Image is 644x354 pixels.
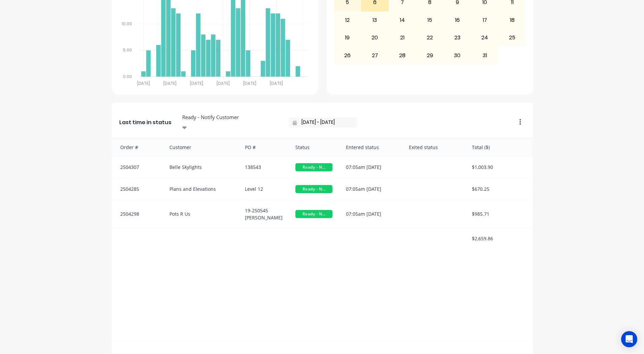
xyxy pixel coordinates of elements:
tspan: [DATE] [270,80,283,86]
span: Ready - N... [295,163,332,171]
div: $1,003.90 [465,156,533,178]
div: Entered status [339,138,402,156]
div: $2,659.86 [465,228,533,249]
div: Open Intercom Messenger [621,331,637,347]
tspan: 5.00 [123,47,132,53]
div: 15 [416,12,443,29]
div: Order # [112,138,163,156]
div: 07:05am [DATE] [339,200,402,228]
div: 07:05am [DATE] [339,178,402,200]
div: 24 [471,29,498,46]
div: Exited status [402,138,465,156]
tspan: 0.00 [123,74,132,79]
tspan: [DATE] [217,80,230,86]
div: Status [289,138,339,156]
div: 27 [361,47,388,64]
div: 29 [416,47,443,64]
div: 23 [444,29,471,46]
div: 30 [444,47,471,64]
div: 19 [334,29,361,46]
tspan: 10.00 [122,21,132,27]
div: PO # [238,138,289,156]
tspan: [DATE] [163,80,176,86]
div: Plans and Elevations [163,178,238,200]
div: 12 [334,12,361,29]
tspan: [DATE] [137,80,150,86]
div: 20 [361,29,388,46]
div: 22 [416,29,443,46]
div: 26 [334,47,361,64]
tspan: [DATE] [243,80,256,86]
div: 17 [471,12,498,29]
div: $985.71 [465,200,533,228]
div: 18 [499,12,526,29]
div: Pots R Us [163,200,238,228]
div: 138543 [238,156,289,178]
div: 16 [444,12,471,29]
div: 25 [499,29,526,46]
div: 14 [389,12,416,29]
div: 07:05am [DATE] [339,156,402,178]
div: 21 [389,29,416,46]
div: 31 [471,47,498,64]
div: 2504298 [112,200,163,228]
div: Total ($) [465,138,533,156]
div: $670.25 [465,178,533,200]
div: 28 [389,47,416,64]
span: Ready - N... [295,185,332,193]
tspan: [DATE] [190,80,203,86]
div: 2504285 [112,178,163,200]
span: Ready - N... [295,210,332,218]
div: 19-250545 [PERSON_NAME] [238,200,289,228]
span: Last time in status [119,118,171,127]
div: Level 12 [238,178,289,200]
input: Filter by date [297,117,355,128]
div: Belle Skylights [163,156,238,178]
div: 13 [361,12,388,29]
div: 2504307 [112,156,163,178]
div: Customer [163,138,238,156]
